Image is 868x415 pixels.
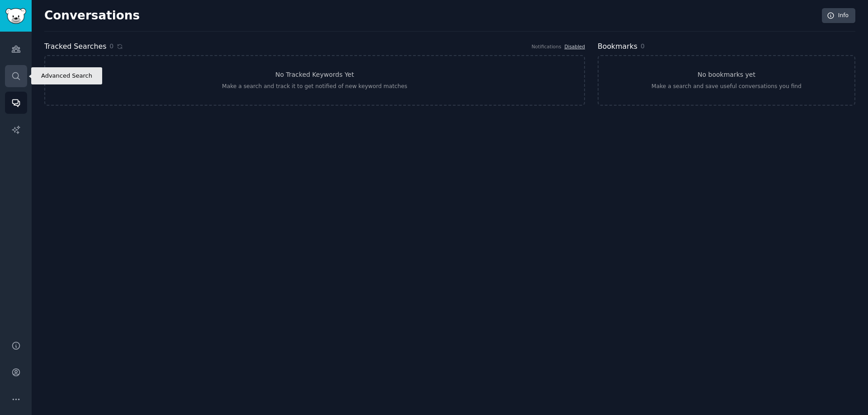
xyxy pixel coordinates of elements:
[222,83,407,91] div: Make a search and track it to get notified of new keyword matches
[44,41,106,52] h2: Tracked Searches
[822,8,855,23] a: Info
[598,55,855,106] a: No bookmarks yetMake a search and save useful conversations you find
[651,83,802,91] div: Make a search and save useful conversations you find
[275,70,354,79] h3: No Tracked Keywords Yet
[44,9,140,23] h2: Conversations
[5,8,26,24] img: GummySearch logo
[44,55,585,106] a: No Tracked Keywords YetMake a search and track it to get notified of new keyword matches
[641,42,645,50] span: 0
[698,70,755,79] h3: No bookmarks yet
[598,41,637,52] h2: Bookmarks
[564,44,585,49] a: Disabled
[532,43,561,50] div: Notifications
[109,42,113,51] span: 0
